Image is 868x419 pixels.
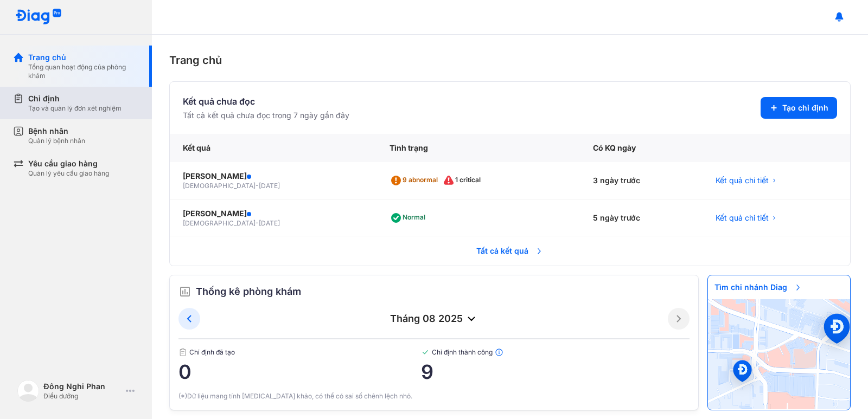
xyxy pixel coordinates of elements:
div: 9 abnormal [390,172,442,189]
div: 1 critical [442,172,485,189]
div: Quản lý yêu cầu giao hàng [28,169,109,178]
span: Kết quả chi tiết [716,212,769,223]
div: 5 ngày trước [580,199,703,237]
span: Kết quả chi tiết [716,175,769,186]
span: 0 [178,361,421,383]
span: [DATE] [259,219,280,227]
img: checked-green.01cc79e0.svg [421,348,430,357]
span: [DATE] [259,182,280,190]
span: - [256,182,259,190]
div: Bệnh nhân [28,126,85,137]
div: (*)Dữ liệu mang tính [MEDICAL_DATA] khảo, có thể có sai số chênh lệch nhỏ. [178,391,690,401]
span: [DEMOGRAPHIC_DATA] [183,182,256,190]
div: Tất cả kết quả chưa đọc trong 7 ngày gần đây [183,110,349,121]
img: logo [15,9,62,25]
div: Quản lý bệnh nhân [28,137,85,145]
div: Normal [390,209,430,227]
div: Yêu cầu giao hàng [28,158,109,169]
span: - [256,219,259,227]
span: Tất cả kết quả [470,239,550,263]
span: Tạo chỉ định [782,102,828,113]
div: [PERSON_NAME] [183,171,363,182]
span: 9 [421,361,690,383]
span: Chỉ định thành công [421,348,690,357]
div: Chỉ định [28,93,122,104]
span: Tìm chi nhánh Diag [708,275,809,299]
div: Trang chủ [169,52,851,68]
div: tháng 08 2025 [200,312,668,325]
img: logo [17,380,39,402]
div: Tổng quan hoạt động của phòng khám [28,63,139,80]
div: Đông Nghi Phan [43,381,122,392]
div: Tình trạng [376,134,580,162]
button: Tạo chỉ định [761,97,837,119]
div: Kết quả chưa đọc [183,95,349,108]
div: Trang chủ [28,52,139,63]
span: Thống kê phòng khám [196,284,301,299]
div: 3 ngày trước [580,162,703,199]
span: Chỉ định đã tạo [178,348,421,357]
div: Tạo và quản lý đơn xét nghiệm [28,104,122,113]
div: Kết quả [170,134,376,162]
img: document.50c4cfd0.svg [178,348,187,357]
div: [PERSON_NAME] [183,208,363,219]
img: order.5a6da16c.svg [178,285,192,298]
img: info.7e716105.svg [495,348,503,357]
div: Có KQ ngày [580,134,703,162]
div: Điều dưỡng [43,392,122,401]
span: [DEMOGRAPHIC_DATA] [183,219,256,227]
